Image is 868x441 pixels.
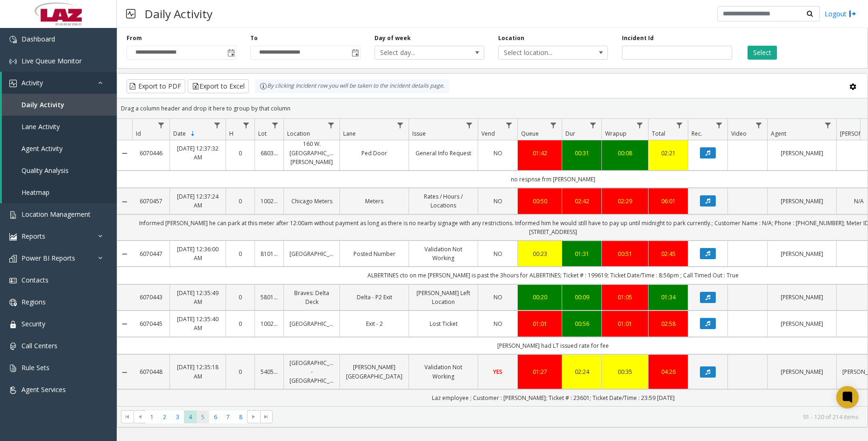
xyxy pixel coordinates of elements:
span: Page 1 [146,411,158,423]
a: Exit - 2 [346,319,403,328]
a: 01:01 [523,319,556,328]
span: Go to the first page [124,413,131,420]
a: [DATE] 12:35:18 AM [176,363,220,380]
a: 01:05 [607,293,642,302]
div: 00:35 [607,367,642,376]
a: [PERSON_NAME] [773,249,831,258]
img: 'icon' [9,386,17,394]
a: 06:01 [654,197,682,206]
label: Location [498,34,524,42]
span: NO [494,197,502,205]
span: Reports [21,232,45,241]
a: YES [484,367,512,376]
a: Date Filter Menu [211,119,224,131]
div: 01:42 [523,149,556,158]
a: Collapse Details [117,320,132,328]
a: [PERSON_NAME] [773,197,831,206]
div: Data table [117,119,868,406]
div: 01:01 [607,319,642,328]
img: pageIcon [126,2,135,25]
a: Braves: Delta Deck [289,289,334,306]
a: 00:23 [523,249,556,258]
span: Select location... [499,46,586,59]
div: 02:29 [607,197,642,206]
a: [PERSON_NAME] Left Location [415,289,472,306]
span: Location Management [21,210,91,219]
span: Lane Activity [21,122,60,131]
span: Select day... [375,46,462,59]
img: 'icon' [9,365,17,372]
a: Lot Filter Menu [269,119,282,131]
span: Lane [343,130,356,138]
img: 'icon' [9,36,17,43]
a: 6070445 [138,319,164,328]
a: 00:08 [607,149,642,158]
img: 'icon' [9,233,17,241]
a: NO [484,197,512,206]
a: Collapse Details [117,250,132,258]
a: NO [484,249,512,258]
div: 04:26 [654,367,682,376]
span: Toggle popup [350,46,360,59]
a: [PERSON_NAME] [773,367,831,376]
img: 'icon' [9,58,17,65]
a: Agent Activity [2,138,117,159]
a: NO [484,319,512,328]
a: [GEOGRAPHIC_DATA] [289,249,334,258]
a: 02:45 [654,249,682,258]
span: Date [173,130,186,138]
a: 02:58 [654,319,682,328]
button: Export to Excel [188,79,249,93]
a: Validation Not Working [415,245,472,262]
span: Go to the previous page [134,410,146,423]
span: Power BI Reports [21,254,75,262]
a: Vend Filter Menu [503,119,515,131]
img: 'icon' [9,343,17,350]
div: By clicking Incident row you will be taken to the incident details page. [255,79,449,93]
a: 0 [232,249,249,258]
span: Lot [258,130,267,138]
a: Total Filter Menu [673,119,686,131]
div: Drag a column header and drop it here to group by that column [117,100,868,117]
img: 'icon' [9,80,17,87]
span: NO [494,320,502,328]
a: Queue Filter Menu [547,119,560,131]
a: General Info Request [415,149,472,158]
span: Agent Activity [21,144,63,153]
span: YES [493,368,502,376]
img: 'icon' [9,321,17,328]
span: Daily Activity [21,100,64,109]
span: Video [731,130,747,138]
a: 00:20 [523,293,556,302]
div: 00:09 [568,293,596,302]
span: Call Centers [21,341,57,350]
label: Day of week [374,34,411,42]
a: [PERSON_NAME] [773,293,831,302]
button: Select [748,46,777,60]
div: 00:51 [607,249,642,258]
span: Agent Services [21,385,66,394]
img: infoIcon.svg [260,83,267,90]
span: Go to the next page [247,410,260,423]
span: Page 2 [158,411,171,423]
a: 0 [232,367,249,376]
span: Rule Sets [21,363,49,372]
a: Daily Activity [2,94,117,116]
a: 0 [232,319,249,328]
img: 'icon' [9,299,17,306]
a: Posted Number [346,249,403,258]
a: 6070443 [138,293,164,302]
span: Dur [565,130,575,138]
img: logout [849,9,856,19]
a: [PERSON_NAME][GEOGRAPHIC_DATA] [346,363,403,380]
span: Security [21,319,45,328]
span: Go to the next page [250,413,257,420]
a: Heatmap [2,181,117,203]
span: Queue [521,130,539,138]
div: 00:50 [523,197,556,206]
span: Page 4 [184,411,197,423]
